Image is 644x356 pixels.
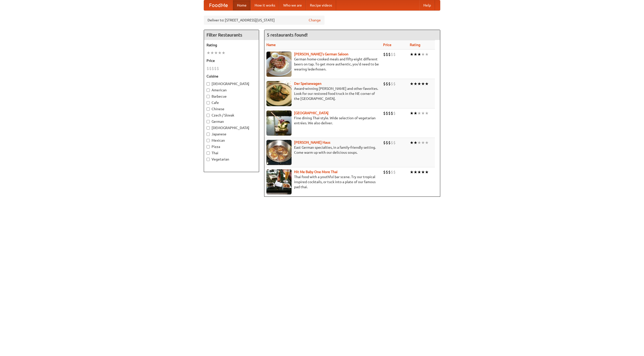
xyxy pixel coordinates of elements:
li: ★ [410,140,414,145]
label: American [207,88,256,93]
li: $ [393,52,396,57]
label: Barbecue [207,94,256,99]
li: ★ [414,169,417,175]
label: Thai [207,150,256,155]
h5: Price [207,58,256,63]
li: ★ [218,50,222,56]
li: $ [383,81,386,87]
a: Recipe videos [306,0,336,10]
li: $ [386,52,388,57]
li: ★ [421,81,425,87]
a: Home [233,0,251,10]
a: [PERSON_NAME] Haus [294,140,330,144]
li: $ [209,66,212,71]
li: ★ [414,81,417,87]
label: [DEMOGRAPHIC_DATA] [207,125,256,130]
li: $ [388,140,391,145]
li: $ [383,52,386,57]
p: East German specialties, in a family-friendly setting. Come warm up with our delicious soups. [266,145,379,155]
input: Chinese [207,107,210,111]
li: ★ [410,52,414,57]
a: Help [419,0,435,10]
li: $ [217,66,219,71]
input: German [207,120,210,123]
input: Cafe [207,101,210,104]
li: ★ [214,50,218,56]
li: ★ [417,169,421,175]
li: $ [383,140,386,145]
label: Mexican [207,138,256,143]
li: $ [391,81,393,87]
li: $ [386,110,388,116]
label: Chinese [207,106,256,111]
li: ★ [417,81,421,87]
li: $ [393,169,396,175]
img: satay.jpg [266,110,292,136]
a: How it works [251,0,279,10]
li: ★ [425,52,429,57]
label: German [207,119,256,124]
label: Vegetarian [207,157,256,162]
img: esthers.jpg [266,52,292,77]
p: Award-winning [PERSON_NAME] and other favorites. Look for our restored food truck in the NE corne... [266,86,379,101]
li: $ [391,110,393,116]
li: $ [386,81,388,87]
input: Barbecue [207,95,210,98]
li: ★ [425,81,429,87]
li: $ [214,66,217,71]
li: ★ [421,52,425,57]
label: Pizza [207,144,256,149]
li: $ [386,140,388,145]
a: Der Speisewagen [294,82,321,86]
li: ★ [421,169,425,175]
li: ★ [410,81,414,87]
li: $ [207,66,209,71]
li: $ [388,81,391,87]
li: $ [391,52,393,57]
li: ★ [414,52,417,57]
img: babythai.jpg [266,169,292,194]
li: ★ [421,140,425,145]
a: [GEOGRAPHIC_DATA] [294,111,329,115]
li: $ [393,140,396,145]
li: ★ [425,169,429,175]
b: Hit Me Baby One More Thai [294,170,338,174]
a: Change [309,18,321,23]
b: [PERSON_NAME]'s German Saloon [294,52,348,56]
label: [DEMOGRAPHIC_DATA] [207,81,256,86]
li: $ [212,66,214,71]
input: Mexican [207,139,210,142]
li: ★ [210,50,214,56]
li: $ [391,169,393,175]
li: $ [386,169,388,175]
li: $ [388,52,391,57]
li: ★ [417,140,421,145]
li: $ [388,169,391,175]
li: $ [383,169,386,175]
li: $ [393,81,396,87]
li: ★ [410,110,414,116]
input: Japanese [207,133,210,136]
a: Rating [410,43,420,47]
img: speisewagen.jpg [266,81,292,106]
li: ★ [222,50,225,56]
li: $ [393,110,396,116]
p: German home-cooked meals and fifty-eight different beers on tap. To get more authentic, you'd nee... [266,57,379,72]
li: ★ [425,110,429,116]
a: FoodMe [204,0,233,10]
li: ★ [421,110,425,116]
li: ★ [414,110,417,116]
li: ★ [410,169,414,175]
input: Vegetarian [207,158,210,161]
ng-pluralize: 5 restaurants found! [267,32,308,37]
a: Price [383,43,391,47]
li: ★ [414,140,417,145]
label: Cafe [207,100,256,105]
input: Pizza [207,145,210,148]
li: $ [383,110,386,116]
input: [DEMOGRAPHIC_DATA] [207,126,210,130]
input: Czech / Slovak [207,114,210,117]
h5: Rating [207,43,256,48]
